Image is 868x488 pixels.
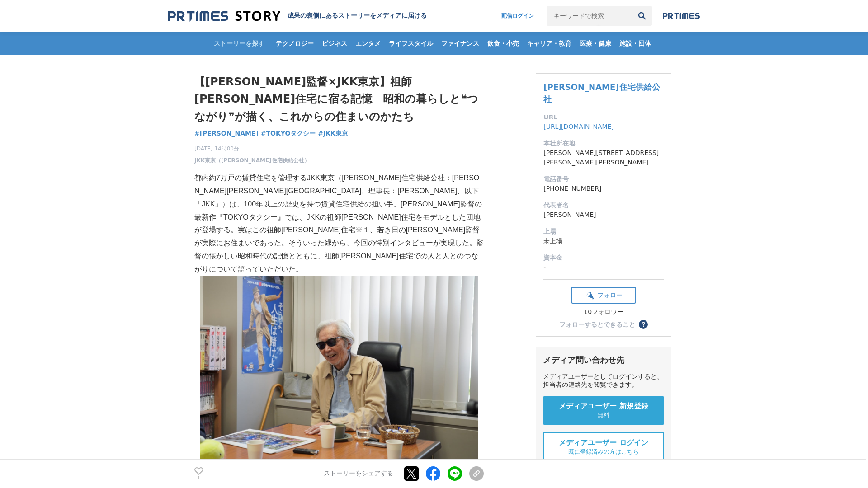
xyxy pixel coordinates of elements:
[318,39,351,47] span: ビジネス
[194,476,203,480] p: 1
[543,139,664,148] dt: 本社所在地
[194,129,259,138] a: #[PERSON_NAME]
[559,438,648,448] span: メディアユーザー ログイン
[352,39,384,47] span: エンタメ
[543,201,664,210] dt: 代表者名
[543,148,664,167] dd: [PERSON_NAME][STREET_ADDRESS][PERSON_NAME][PERSON_NAME]
[543,432,664,462] a: メディアユーザー ログイン 既に登録済みの方はこちら
[616,32,655,55] a: 施設・団体
[318,129,348,137] span: #JKK東京
[492,6,543,26] a: 配信ログイン
[200,276,478,462] img: thumbnail_0fe8d800-4b64-11f0-a60d-cfae4edd808c.JPG
[272,39,317,47] span: テクノロジー
[318,32,351,55] a: ビジネス
[543,184,664,193] dd: [PHONE_NUMBER]
[318,129,348,138] a: #JKK東京
[324,470,393,478] p: ストーリーをシェアする
[385,32,437,55] a: ライフスタイル
[543,236,664,246] dd: 未上場
[663,12,700,19] img: prtimes
[571,308,636,316] div: 10フォロワー
[484,39,523,47] span: 飲食・小売
[261,129,316,138] a: #TOKYOタクシー
[168,10,280,22] img: 成果の裏側にあるストーリーをメディアに届ける
[576,32,615,55] a: 医療・健康
[598,411,609,419] span: 無料
[576,39,615,47] span: 医療・健康
[272,32,317,55] a: テクノロジー
[559,402,648,411] span: メディアユーザー 新規登録
[543,210,664,220] dd: [PERSON_NAME]
[438,39,483,47] span: ファイナンス
[543,263,664,272] dd: -
[194,73,484,125] h1: 【[PERSON_NAME]監督×JKK東京】祖師[PERSON_NAME]住宅に宿る記憶 昭和の暮らしと❝つながり❞が描く、これからの住まいのかたち
[194,129,259,137] span: #[PERSON_NAME]
[194,145,310,153] span: [DATE] 14時00分
[543,396,664,425] a: メディアユーザー 新規登録 無料
[543,355,664,366] div: メディア問い合わせ先
[543,373,664,389] div: メディアユーザーとしてログインすると、担当者の連絡先を閲覧できます。
[385,39,437,47] span: ライフスタイル
[547,6,632,26] input: キーワードで検索
[632,6,652,26] button: 検索
[559,321,635,328] div: フォローするとできること
[616,39,655,47] span: 施設・団体
[438,32,483,55] a: ファイナンス
[288,12,427,20] h2: 成果の裏側にあるストーリーをメディアに届ける
[543,253,664,263] dt: 資本金
[484,32,523,55] a: 飲食・小売
[543,227,664,236] dt: 上場
[524,32,575,55] a: キャリア・教育
[261,129,316,137] span: #TOKYOタクシー
[571,287,636,304] button: フォロー
[168,10,427,22] a: 成果の裏側にあるストーリーをメディアに届ける 成果の裏側にあるストーリーをメディアに届ける
[543,123,614,130] a: [URL][DOMAIN_NAME]
[352,32,384,55] a: エンタメ
[524,39,575,47] span: キャリア・教育
[543,174,664,184] dt: 電話番号
[543,113,664,122] dt: URL
[568,448,639,456] span: 既に登録済みの方はこちら
[639,320,648,329] button: ？
[194,172,484,276] p: 都内約7万戸の賃貸住宅を管理するJKK東京（[PERSON_NAME]住宅供給公社：[PERSON_NAME][PERSON_NAME][GEOGRAPHIC_DATA]、理事長：[PERSON...
[543,82,660,104] a: [PERSON_NAME]住宅供給公社
[194,156,310,164] a: JKK東京（[PERSON_NAME]住宅供給公社）
[640,321,646,328] span: ？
